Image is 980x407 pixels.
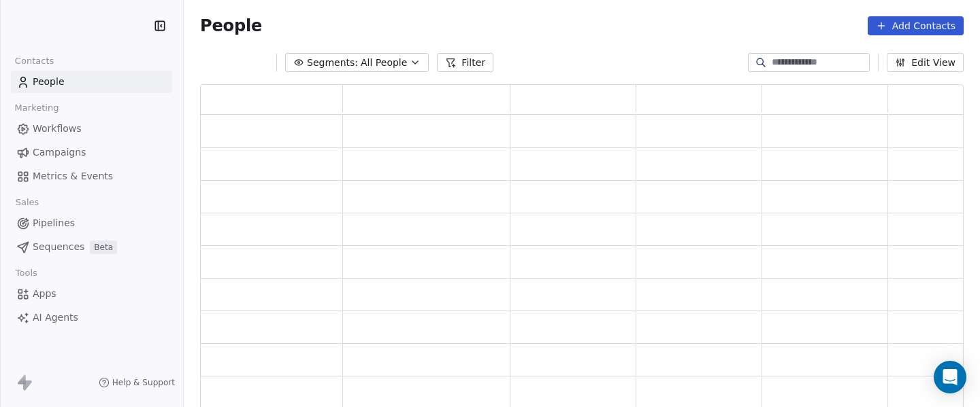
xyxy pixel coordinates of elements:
[10,263,43,283] span: Tools
[112,377,175,388] span: Help & Support
[33,169,113,183] span: Metrics & Events
[11,141,172,164] a: Campaigns
[9,98,65,118] span: Marketing
[11,283,172,305] a: Apps
[868,16,964,35] button: Add Contacts
[11,165,172,188] a: Metrics & Events
[33,287,56,301] span: Apps
[887,53,964,72] button: Edit View
[99,377,175,388] a: Help & Support
[361,56,407,70] span: All People
[11,118,172,140] a: Workflows
[33,216,75,230] span: Pipelines
[934,361,966,393] div: Open Intercom Messenger
[200,16,262,36] span: People
[11,71,172,93] a: People
[33,122,82,136] span: Workflows
[90,241,117,254] span: Beta
[10,192,45,213] span: Sales
[11,306,172,329] a: AI Agents
[307,56,358,70] span: Segments:
[33,145,86,160] span: Campaigns
[33,75,65,89] span: People
[9,51,60,71] span: Contacts
[437,53,493,72] button: Filter
[33,240,84,254] span: Sequences
[11,212,172,234] a: Pipelines
[11,236,172,258] a: SequencesBeta
[33,311,78,325] span: AI Agents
